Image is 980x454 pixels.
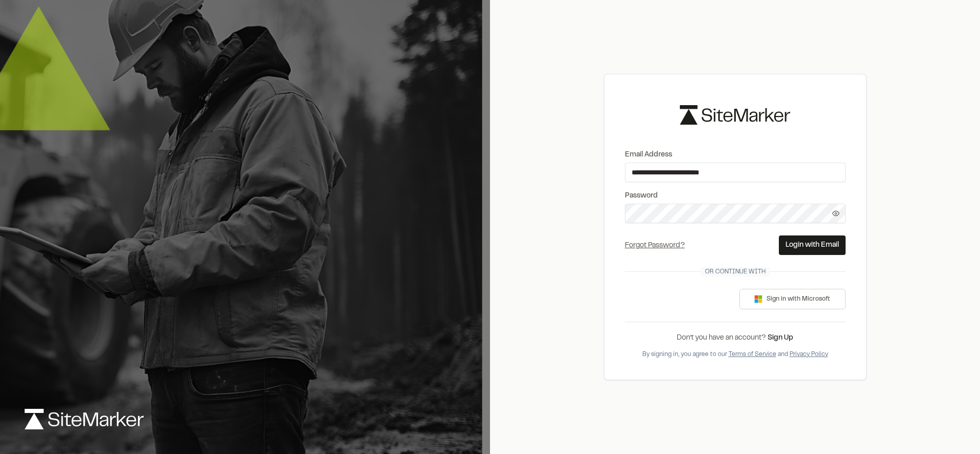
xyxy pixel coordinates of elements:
[625,149,846,161] label: Email Address
[768,335,793,341] a: Sign Up
[779,235,846,255] button: Login with Email
[739,289,846,309] button: Sign in with Microsoft
[625,332,846,344] div: Don’t you have an account?
[680,105,790,124] img: logo-black-rebrand.svg
[701,267,770,277] span: Or continue with
[620,288,733,310] iframe: Sign in with Google Button
[625,243,685,249] a: Forgot Password?
[729,350,776,359] button: Terms of Service
[625,190,846,202] label: Password
[790,350,828,359] button: Privacy Policy
[25,409,144,429] img: logo-white-rebrand.svg
[625,350,846,359] div: By signing in, you agree to our and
